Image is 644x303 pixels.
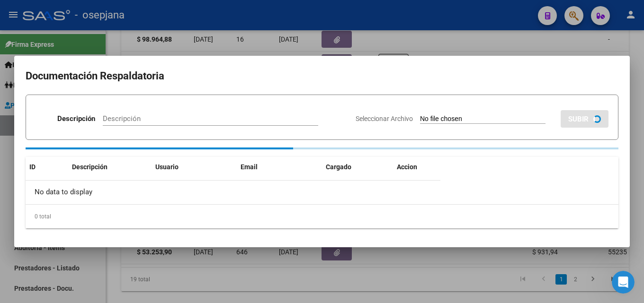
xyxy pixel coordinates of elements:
datatable-header-cell: Accion [393,157,440,177]
div: No data to display [26,181,440,204]
datatable-header-cell: Descripción [68,157,152,177]
iframe: Intercom live chat [612,271,635,294]
span: Accion [397,163,417,171]
span: SUBIR [568,115,589,123]
span: Cargado [326,163,351,171]
span: Email [241,163,258,171]
div: 0 total [26,205,618,228]
p: Descripción [57,113,95,124]
datatable-header-cell: Usuario [152,157,237,177]
span: ID [29,163,36,171]
h2: Documentación Respaldatoria [26,67,618,85]
button: SUBIR [561,110,608,128]
datatable-header-cell: Cargado [322,157,393,177]
datatable-header-cell: Email [237,157,322,177]
span: Descripción [72,163,107,171]
span: Seleccionar Archivo [356,115,413,122]
datatable-header-cell: ID [26,157,68,177]
span: Usuario [155,163,179,171]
